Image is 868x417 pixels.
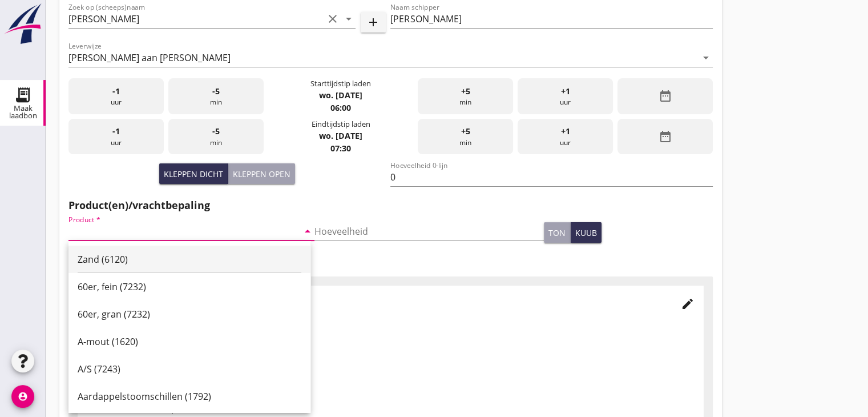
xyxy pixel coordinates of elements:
div: Certificaatnummer - Certificaathouder [87,374,695,387]
div: 60er, gran (7232) [78,307,301,321]
input: Hoeveelheid [314,222,544,240]
button: kuub [571,222,601,243]
div: [PERSON_NAME] aan [PERSON_NAME] [68,53,231,63]
div: min [418,78,513,114]
strong: 06:00 [330,102,351,113]
i: arrow_drop_down [342,12,356,26]
div: Zand (6120) [78,252,301,266]
div: uur [68,119,164,155]
span: +5 [461,85,470,98]
div: Eindtijdstip laden [311,119,370,130]
strong: 07:30 [330,143,351,154]
div: Vergunninghouder [87,319,695,332]
div: ton [548,227,566,239]
div: A-mout (1620) [78,335,301,348]
div: uur [68,78,164,114]
div: RWS-2023/48908 [87,360,695,372]
span: +1 [561,125,570,138]
input: Naam schipper [390,10,712,28]
div: A/S (7243) [78,362,301,376]
h2: Certificaten/regelgeving [68,256,713,272]
span: -5 [212,85,220,98]
span: -1 [112,125,120,138]
div: kuub [575,227,597,239]
button: ton [544,222,571,243]
div: Aktenummer [87,346,695,360]
div: Kleppen open [233,168,290,180]
button: Kleppen open [228,163,295,184]
span: -1 [112,85,120,98]
input: Product * [68,222,298,240]
div: BSB [87,305,663,317]
strong: wo. [DATE] [319,90,362,101]
input: Zoek op (scheeps)naam [68,10,324,28]
div: Certificaat [87,291,663,305]
div: DEME Environmental NL [87,332,695,344]
div: ZW-015 - DEME Environmental NL [87,387,695,399]
div: Aardappelstoomschillen (1792) [78,390,301,403]
i: add [366,15,380,29]
div: uur [518,119,613,155]
div: 60er, fein (7232) [78,280,301,294]
i: edit [681,297,695,311]
div: uur [518,78,613,114]
i: arrow_drop_down [301,224,314,238]
h2: Product(en)/vrachtbepaling [68,198,713,213]
i: arrow_drop_down [699,51,713,65]
i: account_circle [11,385,34,408]
div: min [168,119,264,155]
i: date_range [658,130,672,143]
span: +5 [461,125,470,138]
i: clear [326,12,340,26]
img: logo-small.a267ee39.svg [2,3,43,45]
div: Starttijdstip laden [310,78,371,89]
div: min [418,119,513,155]
input: Hoeveelheid 0-lijn [390,168,712,186]
strong: wo. [DATE] [319,130,362,141]
span: -5 [212,125,220,138]
button: Kleppen dicht [159,163,228,184]
div: Milieukwaliteit - Toepasbaarheid [87,401,695,415]
i: date_range [658,89,672,103]
span: +1 [561,85,570,98]
div: Kleppen dicht [164,168,223,180]
div: min [168,78,264,114]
